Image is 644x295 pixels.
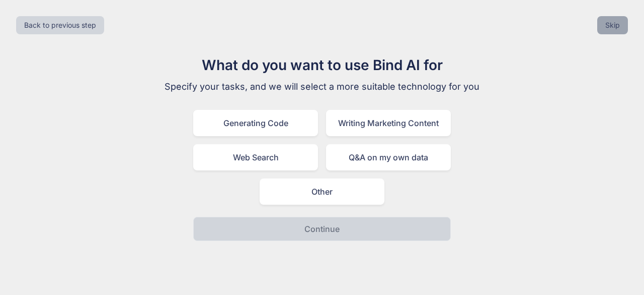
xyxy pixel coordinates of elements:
div: Generating Code [193,110,318,136]
div: Web Search [193,144,318,170]
h1: What do you want to use Bind AI for [153,54,491,76]
button: Continue [193,217,451,241]
p: Specify your tasks, and we will select a more suitable technology for you [153,80,491,94]
p: Continue [304,223,340,235]
button: Back to previous step [16,16,104,34]
div: Writing Marketing Content [326,110,451,136]
div: Other [260,179,384,205]
div: Q&A on my own data [326,144,451,170]
button: Skip [597,16,628,34]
